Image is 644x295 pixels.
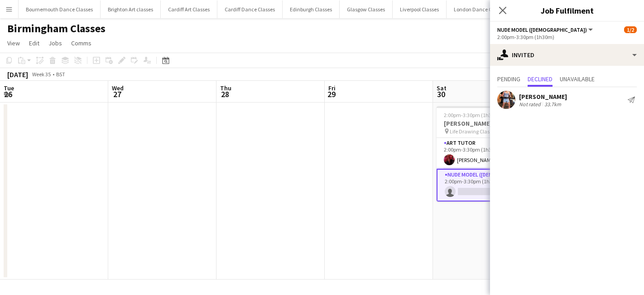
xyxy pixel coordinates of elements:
button: Cardiff Dance Classes [217,0,283,18]
span: Sat [437,84,447,92]
h1: Birmingham Classes [7,22,106,35]
button: Liverpool Classes [393,0,447,18]
button: Cardiff Art Classes [161,0,217,18]
a: Jobs [45,37,66,49]
button: Nude Model ([DEMOGRAPHIC_DATA]) [497,26,594,33]
span: 29 [327,89,336,99]
span: 1/2 [624,26,637,33]
span: 30 [435,89,447,99]
div: BST [56,71,65,78]
div: 33.7km [543,101,563,108]
span: Pending [497,76,520,82]
span: Thu [220,84,231,92]
a: View [4,37,24,49]
button: Brighton Art classes [101,0,161,18]
span: View [7,39,20,47]
span: 26 [2,89,14,99]
span: Jobs [48,39,62,47]
div: 2:00pm-3:30pm (1h30m) [497,34,637,40]
div: Invited [490,44,644,66]
span: Nude Model (Male) [497,26,587,33]
a: Edit [25,37,43,49]
span: Unavailable [560,76,595,82]
button: Glasgow Classes [340,0,393,18]
span: Life Drawing Class ([DEMOGRAPHIC_DATA] Model) [450,128,515,135]
span: Fri [328,84,336,92]
button: Bournemouth Dance Classes [19,0,101,18]
span: 2:00pm-3:30pm (1h30m) [444,112,501,118]
app-card-role: Art Tutor1/12:00pm-3:30pm (1h30m)[PERSON_NAME] [437,138,538,169]
a: Comms [67,37,95,49]
span: Wed [112,84,124,92]
span: 28 [219,89,231,99]
app-card-role: Nude Model ([DEMOGRAPHIC_DATA])1A0/12:00pm-3:30pm (1h30m) [437,169,538,202]
div: [PERSON_NAME] [519,93,567,101]
span: Tue [4,84,14,92]
div: Not rated [519,101,543,108]
span: Declined [528,76,553,82]
span: Week 35 [30,71,53,78]
span: Edit [29,39,39,47]
h3: Job Fulfilment [490,5,644,16]
span: Comms [71,39,91,47]
span: 27 [111,89,124,99]
button: London Dance Classes [447,0,514,18]
h3: [PERSON_NAME] [437,119,538,128]
app-job-card: 2:00pm-3:30pm (1h30m)1/2[PERSON_NAME] Life Drawing Class ([DEMOGRAPHIC_DATA] Model)2 RolesArt Tut... [437,106,538,202]
div: [DATE] [7,70,28,79]
button: Edinburgh Classes [283,0,340,18]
